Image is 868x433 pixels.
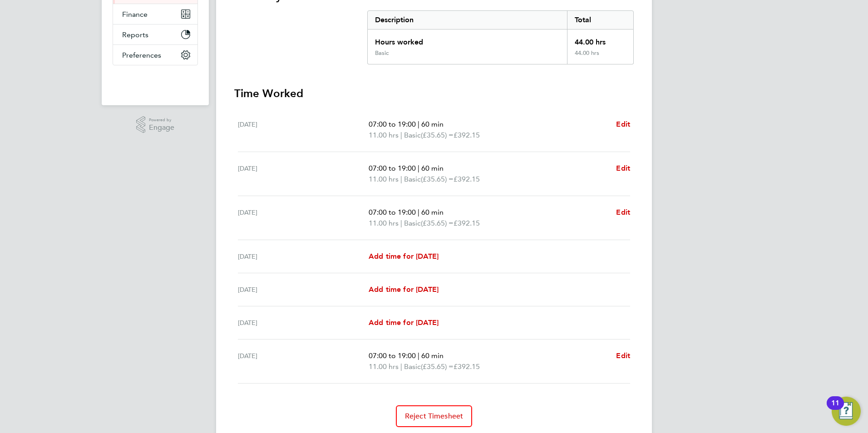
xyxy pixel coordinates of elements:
span: 60 min [421,120,444,128]
span: | [400,362,402,371]
span: Edit [616,208,630,216]
div: [DATE] [238,284,369,295]
span: 60 min [421,351,444,360]
span: 07:00 to 19:00 [369,208,416,216]
span: | [418,351,419,360]
span: | [418,208,419,216]
span: 11.00 hrs [369,131,399,139]
span: 60 min [421,164,444,172]
span: Edit [616,164,630,172]
div: [DATE] [238,251,369,262]
span: | [400,131,402,139]
span: 11.00 hrs [369,175,399,183]
div: [DATE] [238,119,369,141]
span: £392.15 [454,175,480,183]
span: | [418,120,419,128]
a: Edit [616,350,630,361]
span: Add time for [DATE] [369,285,439,294]
span: 07:00 to 19:00 [369,164,416,172]
span: Engage [149,124,174,132]
span: (£35.65) = [421,362,454,371]
a: Go to home page [113,74,198,89]
span: 11.00 hrs [369,362,399,371]
button: Finance [113,4,197,24]
button: Reports [113,25,197,44]
div: [DATE] [238,207,369,229]
button: Reject Timesheet [396,405,473,427]
span: Basic [404,174,421,185]
div: Total [567,11,633,29]
a: Add time for [DATE] [369,317,439,328]
span: Powered by [149,116,174,124]
span: Basic [404,361,421,372]
a: Add time for [DATE] [369,251,439,262]
div: Summary [367,10,634,64]
span: £392.15 [454,219,480,227]
button: Open Resource Center, 11 new notifications [832,397,861,426]
div: Description [368,11,567,29]
span: Add time for [DATE] [369,252,439,261]
div: Hours worked [368,30,567,49]
a: Edit [616,163,630,174]
span: Reject Timesheet [405,412,464,421]
div: Basic [375,49,389,57]
span: 60 min [421,208,444,216]
span: (£35.65) = [421,175,454,183]
span: (£35.65) = [421,131,454,139]
div: 44.00 hrs [567,30,633,49]
span: £392.15 [454,131,480,139]
span: | [400,219,402,227]
a: Edit [616,119,630,130]
span: 11.00 hrs [369,219,399,227]
div: 11 [831,403,839,415]
img: fastbook-logo-retina.png [113,74,198,89]
span: Finance [122,10,148,19]
span: 07:00 to 19:00 [369,120,416,128]
a: Add time for [DATE] [369,284,439,295]
span: | [418,164,419,172]
span: 07:00 to 19:00 [369,351,416,360]
span: Edit [616,120,630,128]
div: 44.00 hrs [567,49,633,64]
span: Reports [122,30,148,39]
button: Preferences [113,45,197,65]
span: (£35.65) = [421,219,454,227]
div: [DATE] [238,350,369,372]
span: Add time for [DATE] [369,318,439,327]
div: [DATE] [238,317,369,328]
span: Preferences [122,51,161,59]
span: Edit [616,351,630,360]
span: Basic [404,218,421,229]
span: £392.15 [454,362,480,371]
a: Powered byEngage [136,116,175,133]
h3: Time Worked [234,86,634,101]
a: Edit [616,207,630,218]
span: Basic [404,130,421,141]
div: [DATE] [238,163,369,185]
span: | [400,175,402,183]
